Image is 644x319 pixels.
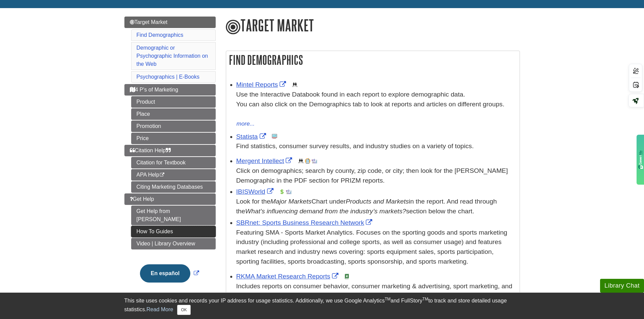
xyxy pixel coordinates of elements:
div: Guide Page Menu [124,17,216,294]
a: 4 P's of Marketing [124,84,216,96]
a: Citation Help [124,145,216,156]
div: This site uses cookies and records your IP address for usage statistics. Additionally, we use Goo... [124,297,520,315]
sup: TM [385,297,390,301]
sup: TM [423,297,428,301]
span: Target Market [130,19,168,25]
a: Find Demographics [137,32,184,38]
i: This link opens in a new window [159,173,165,177]
h2: Find Demographics [226,51,520,69]
a: Link opens in new window [236,219,374,226]
img: Company Information [305,158,310,164]
div: Look for the Chart under in the report. And read through the section below the chart. [236,197,516,216]
img: Industry Report [312,158,317,164]
button: Library Chat [600,279,644,293]
a: Link opens in new window [236,273,340,280]
button: more... [236,119,255,129]
h1: Target Market [226,17,520,35]
a: Promotion [131,121,216,132]
img: Industry Report [286,189,291,194]
img: Financial Report [279,189,285,194]
a: Read More [146,307,173,312]
a: Link opens in new window [236,157,294,164]
img: Statistics [272,134,277,139]
p: Find statistics, consumer survey results, and industry studies on a variety of topics. [236,141,516,151]
img: gdzwAHDJa65OwAAAABJRU5ErkJggg== [638,150,643,169]
a: Citing Marketing Databases [131,181,216,193]
span: Get Help [130,196,154,202]
a: Demographic or Psychographic Information on the Web [137,45,208,67]
button: En español [140,264,190,283]
i: Major Markets [270,198,312,205]
a: Link opens in new window [236,188,275,195]
div: Use the Interactive Databook found in each report to explore demographic data. You can also click... [236,90,516,119]
a: Target Market [124,17,216,28]
span: Citation Help [130,148,171,153]
a: Link opens in new window [236,81,288,88]
a: Place [131,108,216,120]
a: Citation for Textbook [131,157,216,168]
div: Includes reports on consumer behavior, consumer marketing & advertising, sport marketing, and more. [236,282,516,301]
a: How To Guides [131,226,216,237]
a: Link opens in new window [236,133,268,140]
a: Get Help from [PERSON_NAME] [131,206,216,225]
img: Demographics [298,158,304,164]
img: Demographics [292,82,297,87]
a: Product [131,96,216,108]
a: Psychographics | E-Books [137,74,199,80]
button: Close [177,305,190,315]
a: Get Help [124,193,216,205]
i: What’s influencing demand from the industry’s markets? [245,208,406,215]
p: Featuring SMA - Sports Market Analytics. Focuses on the sporting goods and sports marketing indus... [236,228,516,267]
a: Link opens in new window [138,270,201,276]
a: Video | Library Overview [131,238,216,249]
i: Products and Markets [346,198,409,205]
span: 4 P's of Marketing [130,87,178,92]
img: e-Book [344,274,350,279]
a: Price [131,133,216,144]
a: APA Help [131,169,216,181]
div: Click on demographics; search by county, zip code, or city; then look for the [PERSON_NAME] Demog... [236,166,516,186]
